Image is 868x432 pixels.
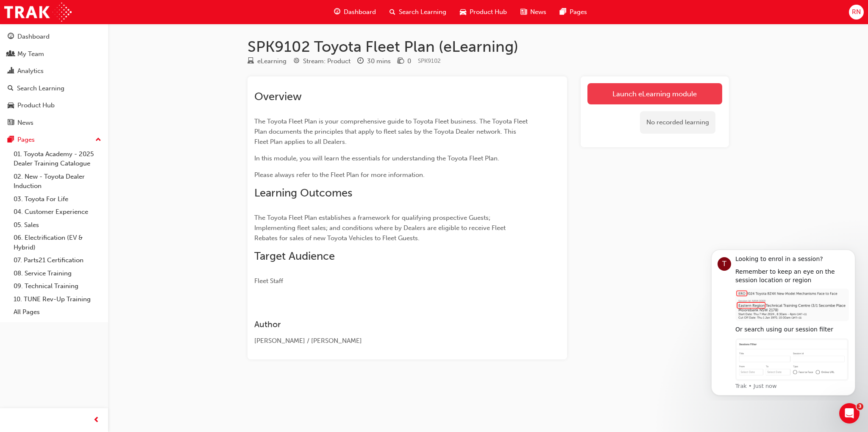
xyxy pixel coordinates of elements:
div: Duration [357,56,391,67]
div: Analytics [17,66,44,76]
span: Please always refer to the Fleet Plan for more information. [254,171,425,179]
span: guage-icon [8,33,14,41]
span: RN [852,7,861,17]
span: 3 [857,403,863,410]
button: Pages [3,132,105,148]
span: target-icon [293,58,300,65]
span: The Toyota Fleet Plan establishes a framework for qualifying prospective Guests; Implementing fle... [254,214,507,242]
div: Stream: Product [303,56,351,66]
div: Stream [293,56,351,67]
span: Target Audience [254,250,335,263]
div: 30 mins [367,56,391,66]
iframe: Intercom live chat [839,403,860,424]
a: 04. Customer Experience [10,205,105,219]
a: 08. Service Training [10,267,105,280]
span: The Toyota Fleet Plan is your comprehensive guide to Toyota Fleet business. The Toyota Fleet Plan... [254,118,529,146]
a: 02. New - Toyota Dealer Induction [10,170,105,193]
button: RN [849,5,864,20]
span: search-icon [8,85,14,93]
a: Launch eLearning module [587,83,722,104]
span: search-icon [389,7,395,17]
a: News [3,115,105,131]
a: 06. Electrification (EV & Hybrid) [10,231,105,254]
span: clock-icon [357,58,364,65]
a: Analytics [3,63,105,79]
span: Dashboard [344,7,376,17]
span: pages-icon [560,7,566,17]
div: [PERSON_NAME] / [PERSON_NAME] [254,336,530,346]
h1: SPK9102 Toyota Fleet Plan (eLearning) [248,37,729,56]
span: car-icon [8,102,14,109]
a: car-iconProduct Hub [453,3,514,21]
span: Learning Outcomes [254,186,352,199]
div: Pages [17,135,35,145]
span: chart-icon [8,67,14,75]
a: 03. Toyota For Life [10,193,105,206]
span: Search Learning [399,7,446,17]
span: up-icon [95,135,101,146]
a: 01. Toyota Academy - 2025 Dealer Training Catalogue [10,148,105,170]
span: news-icon [8,119,14,127]
h3: Author [254,320,530,329]
a: All Pages [10,306,105,319]
span: Fleet Staff [254,277,283,285]
div: Search Learning [17,84,64,93]
a: search-iconSearch Learning [383,3,453,21]
span: In this module, you will learn the essentials for understanding the Toyota Fleet Plan. [254,154,499,162]
button: DashboardMy TeamAnalyticsSearch LearningProduct HubNews [3,27,105,132]
div: 0 [407,56,411,66]
a: 10. TUNE Rev-Up Training [10,293,105,306]
div: News [17,118,33,128]
a: 07. Parts21 Certification [10,254,105,267]
span: Product Hub [470,7,507,17]
a: 09. Technical Training [10,280,105,293]
span: money-icon [398,58,404,65]
span: Learning resource code [418,57,441,65]
a: Dashboard [3,29,105,45]
div: Price [398,56,411,67]
div: Dashboard [17,32,50,42]
a: Product Hub [3,98,105,113]
div: Type [248,56,287,67]
span: guage-icon [334,7,340,17]
div: No recorded learning [640,111,715,134]
iframe: Intercom notifications message [698,242,868,401]
a: news-iconNews [514,3,553,21]
span: pages-icon [8,136,14,144]
span: Pages [570,7,587,17]
a: Search Learning [3,81,105,96]
div: Product Hub [17,101,55,110]
a: guage-iconDashboard [327,3,383,21]
div: My Team [17,49,44,59]
a: My Team [3,46,105,62]
span: car-icon [460,7,466,17]
a: pages-iconPages [553,3,594,21]
span: Overview [254,90,302,103]
a: 05. Sales [10,219,105,232]
span: people-icon [8,50,14,58]
img: Trak [4,3,72,22]
span: learningResourceType_ELEARNING-icon [248,58,254,65]
span: news-icon [520,7,527,17]
span: News [530,7,546,17]
span: prev-icon [93,415,100,426]
div: eLearning [257,56,287,66]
